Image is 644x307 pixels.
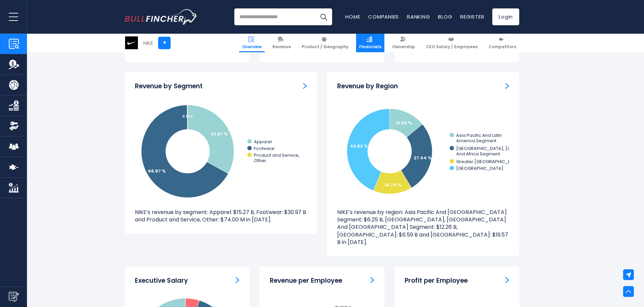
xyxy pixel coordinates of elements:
[350,143,368,149] text: 43.82 %
[299,34,351,52] a: Product / Geography
[254,152,299,164] text: Product and Service, Other
[414,155,432,161] text: 27.44 %
[211,131,228,137] tspan: 32.97 %
[371,277,374,284] a: Revenue per Employee
[254,139,272,145] text: Apparel
[239,34,265,52] a: Overview
[456,165,503,172] text: [GEOGRAPHIC_DATA]
[236,277,239,284] a: ceo-salary
[135,277,188,285] h3: Executive Salary
[505,82,509,89] a: Revenue by Region
[315,8,332,25] button: Search
[426,44,478,50] span: CEO Salary / Employees
[460,13,484,20] a: Register
[345,13,360,20] a: Home
[9,121,19,131] img: Ownership
[254,145,275,152] text: Footwear
[158,37,171,49] a: +
[182,114,193,119] tspan: 0.16 %
[337,209,509,246] p: NIKE’s revenue by region: Asia Pacific And [GEOGRAPHIC_DATA] Segment: $6.25 B, [GEOGRAPHIC_DATA],...
[337,82,398,91] h3: Revenue by Region
[389,34,418,52] a: Ownership
[456,158,522,165] text: Greater [GEOGRAPHIC_DATA]
[356,34,384,52] a: Financials
[148,168,166,174] tspan: 66.87 %
[135,82,203,91] h3: Revenue by Segment
[368,13,399,20] a: Companies
[489,44,516,50] span: Competitors
[272,44,291,50] span: Revenue
[143,39,153,47] div: NIKE
[392,44,415,50] span: Ownership
[505,277,509,284] a: Profit per Employee
[359,44,381,50] span: Financials
[423,34,481,52] a: CEO Salary / Employees
[407,13,430,20] a: Ranking
[405,277,468,285] h3: Profit per Employee
[438,13,452,20] a: Blog
[125,36,138,49] img: NKE logo
[396,120,412,126] text: 13.99 %
[456,132,502,144] text: Asia Pacific And Latin America Segment
[269,34,294,52] a: Revenue
[125,9,198,25] img: Bullfincher logo
[303,82,307,89] a: Revenue by Segment
[270,277,342,285] h3: Revenue per Employee
[456,145,553,157] text: [GEOGRAPHIC_DATA], [GEOGRAPHIC_DATA] And Africa Segment
[492,8,519,25] a: Login
[135,209,307,224] p: NIKE’s revenue by segment: Apparel: $15.27 B, Footwear: $30.97 B and Product and Service, Other: ...
[242,44,262,50] span: Overview
[486,34,519,52] a: Competitors
[302,44,348,50] span: Product / Geography
[384,182,402,188] text: 14.74 %
[125,9,197,25] a: Go to homepage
